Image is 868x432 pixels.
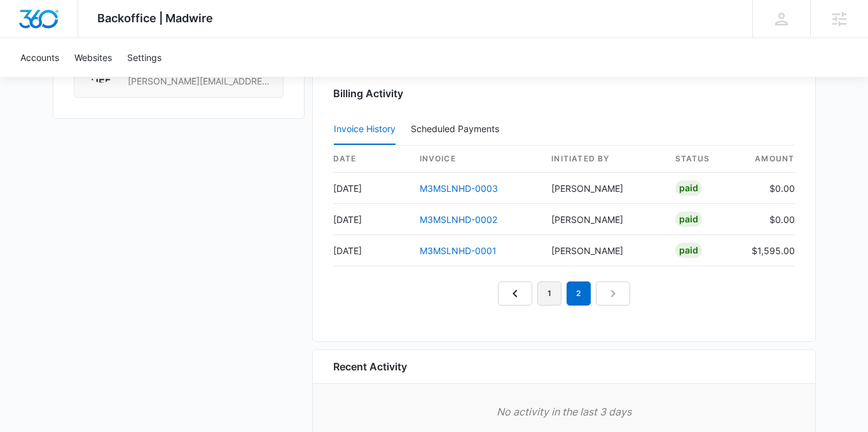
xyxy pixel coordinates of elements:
td: $1,595.00 [741,235,795,266]
div: Paid [675,180,702,196]
em: 2 [567,281,591,306]
div: v 4.0.25 [36,20,62,30]
th: date [333,145,410,173]
a: M3MSLNHD-0003 [420,183,498,194]
td: [PERSON_NAME] [541,173,665,204]
a: M3MSLNHD-0001 [420,245,497,256]
div: Paid [675,212,702,227]
a: Accounts [13,38,67,77]
span: Backoffice | Madwire [97,11,213,25]
div: Scheduled Payments [411,125,504,133]
span: [PERSON_NAME][EMAIL_ADDRESS][PERSON_NAME][DOMAIN_NAME] [128,75,273,88]
td: $0.00 [741,173,795,204]
div: Paid [675,243,702,258]
th: amount [741,145,795,173]
a: Settings [120,38,169,77]
img: logo_orange.svg [20,20,31,30]
img: tab_domain_overview_orange.svg [34,74,45,84]
div: Domain Overview [48,75,114,83]
a: Page 1 [537,281,561,306]
td: [PERSON_NAME] [541,204,665,235]
img: website_grey.svg [20,33,31,43]
img: tab_keywords_by_traffic_grey.svg [127,74,137,84]
nav: Pagination [498,281,630,306]
h6: Recent Activity [333,359,407,374]
p: No activity in the last 3 days [333,404,795,419]
a: Websites [67,38,120,77]
th: invoice [410,145,542,173]
th: status [665,145,741,173]
a: Previous Page [498,281,532,306]
div: Domain: [DOMAIN_NAME] [33,33,140,43]
h3: Billing Activity [333,86,795,101]
button: Invoice History [334,114,396,145]
td: [PERSON_NAME] [541,235,665,266]
th: Initiated By [541,145,665,173]
td: [DATE] [333,204,410,235]
div: Keywords by Traffic [141,75,214,83]
td: [DATE] [333,235,410,266]
td: [DATE] [333,173,410,204]
td: $0.00 [741,204,795,235]
a: M3MSLNHD-0002 [420,214,497,225]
